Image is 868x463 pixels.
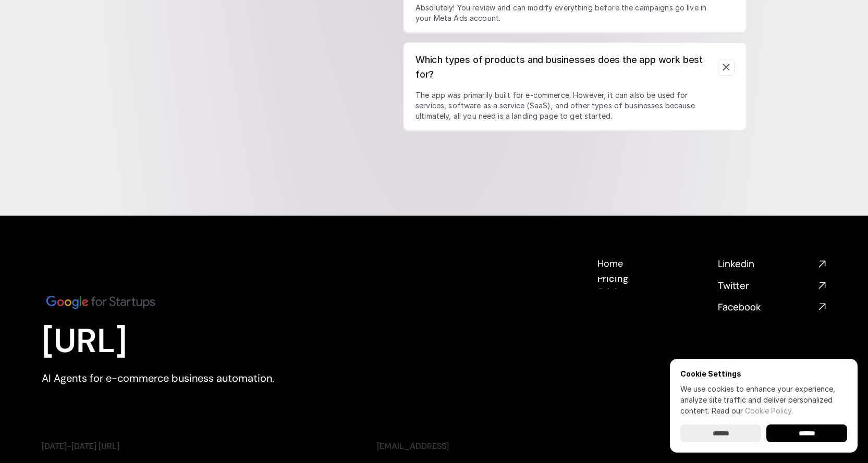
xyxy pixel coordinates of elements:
[415,53,710,82] p: Which types of products and businesses does the app work best for?
[597,257,624,269] a: Home
[680,383,847,416] p: We use cookies to enhance your experience, analyze site traffic and deliver personalized content.
[42,321,328,361] h1: [URL]
[42,441,356,452] p: [DATE]-[DATE] [URL]
[718,257,826,270] a: Linkedin
[42,371,328,385] p: AI Agents for e-commerce business automation.
[718,279,826,292] a: Twitter
[597,277,628,289] a: PricingPricing
[415,3,718,23] p: Absolutely! You review and can modify everything before the campaigns go live in your Meta Ads ac...
[377,441,449,452] a: [EMAIL_ADDRESS]
[718,301,814,314] h4: Facebook
[597,272,628,285] h4: Pricing
[597,257,623,270] h4: Home
[680,369,847,378] h6: Cookie Settings
[598,285,627,298] h4: Pricing
[718,257,814,270] h4: Linkedin
[712,406,793,415] span: Read our .
[597,257,705,289] nav: Footer navigation
[718,279,814,292] h4: Twitter
[745,406,791,415] a: Cookie Policy
[415,90,718,121] p: The app was primarily built for e-commerce. However, it can also be used for services, software a...
[718,257,826,314] nav: Social media links
[718,301,826,314] a: Facebook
